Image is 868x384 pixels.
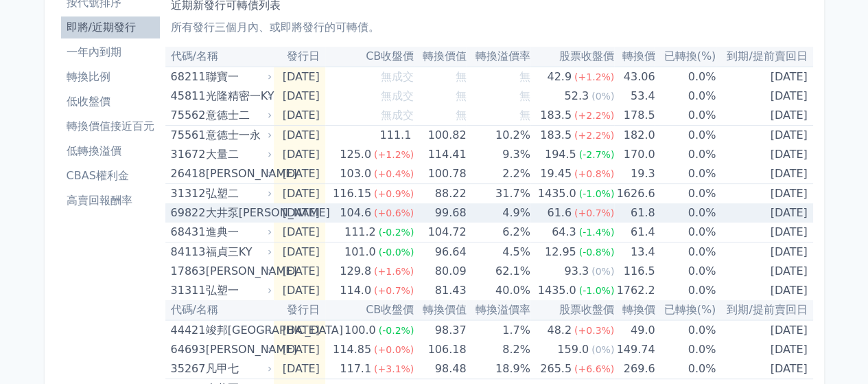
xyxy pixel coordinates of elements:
div: 75562 [171,106,202,125]
div: 31312 [171,184,202,203]
div: 弘塑一 [206,281,269,300]
th: CB收盤價 [325,300,414,320]
a: 低收盤價 [61,91,160,113]
td: 1626.6 [614,184,655,204]
span: 無 [519,109,530,122]
td: 0.0% [655,281,716,300]
td: [DATE] [716,223,812,242]
td: 100.78 [414,164,466,184]
td: 0.0% [655,145,716,164]
td: 80.09 [414,262,466,281]
th: 已轉換(%) [655,47,716,67]
td: 9.3% [466,145,530,164]
th: 轉換價值 [414,47,466,67]
div: 194.5 [542,145,579,164]
span: (-0.2%) [379,325,414,336]
td: 13.4 [614,242,655,262]
th: 轉換溢價率 [466,300,530,320]
div: 聯寶一 [206,67,269,87]
td: 100.82 [414,126,466,146]
td: 88.22 [414,184,466,204]
div: 凡甲七 [206,359,269,379]
li: 即將/近期發行 [61,19,160,36]
div: 48.2 [544,321,574,340]
div: 大井泵[PERSON_NAME] [206,203,269,223]
td: 8.2% [466,340,530,359]
td: [DATE] [274,262,325,281]
td: 99.68 [414,203,466,223]
th: 轉換價 [614,47,655,67]
div: 進典一 [206,223,269,242]
td: 53.4 [614,87,655,106]
td: 178.5 [614,106,655,126]
span: (0%) [591,91,614,102]
td: 98.48 [414,359,466,379]
td: 2.2% [466,164,530,184]
td: 269.6 [614,359,655,379]
th: CB收盤價 [325,47,414,67]
div: [PERSON_NAME] [206,164,269,183]
div: 福貞三KY [206,242,269,262]
td: 18.9% [466,359,530,379]
td: 182.0 [614,126,655,146]
div: 103.0 [337,164,374,183]
span: (+1.6%) [374,266,414,277]
a: 低轉換溢價 [61,140,160,162]
td: 40.0% [466,281,530,300]
div: 大量二 [206,145,269,164]
div: 265.5 [537,359,574,379]
td: 0.0% [655,184,716,204]
th: 股票收盤價 [530,300,614,320]
div: 104.6 [337,203,374,223]
div: 93.3 [561,262,591,281]
td: [DATE] [274,340,325,359]
td: [DATE] [274,184,325,204]
span: (+0.7%) [374,285,414,296]
td: 0.0% [655,67,716,87]
span: (0%) [591,266,614,277]
td: [DATE] [274,126,325,146]
li: 轉換價值接近百元 [61,118,160,135]
td: [DATE] [716,340,812,359]
td: 0.0% [655,340,716,359]
th: 轉換價值 [414,300,466,320]
span: (+6.6%) [574,363,614,374]
li: 低轉換溢價 [61,143,160,159]
td: [DATE] [716,126,812,146]
div: 129.8 [337,262,374,281]
td: 104.72 [414,223,466,242]
td: 1762.2 [614,281,655,300]
div: 75561 [171,126,202,145]
td: 61.4 [614,223,655,242]
span: (-0.2%) [379,227,414,238]
span: (+0.7%) [574,207,614,218]
td: 0.0% [655,242,716,262]
div: 116.15 [330,184,374,203]
td: 4.5% [466,242,530,262]
div: 竣邦[GEOGRAPHIC_DATA] [206,321,269,340]
div: 35267 [171,359,202,379]
div: 61.6 [544,203,574,223]
td: 106.18 [414,340,466,359]
th: 轉換溢價率 [466,47,530,67]
td: 31.7% [466,184,530,204]
td: 6.2% [466,223,530,242]
td: 0.0% [655,223,716,242]
div: 64.3 [549,223,579,242]
td: 98.37 [414,320,466,340]
td: [DATE] [274,106,325,126]
td: [DATE] [716,203,812,223]
span: (+0.0%) [374,344,414,355]
span: 無 [455,89,466,102]
td: [DATE] [274,223,325,242]
div: 125.0 [337,145,374,164]
td: [DATE] [716,87,812,106]
th: 代碼/名稱 [165,300,274,320]
a: 一年內到期 [61,41,160,63]
div: 68431 [171,223,202,242]
td: 149.74 [614,340,655,359]
td: [DATE] [274,359,325,379]
div: 68211 [171,67,202,87]
span: (+3.1%) [374,363,414,374]
div: 光隆精密一KY [206,87,269,106]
